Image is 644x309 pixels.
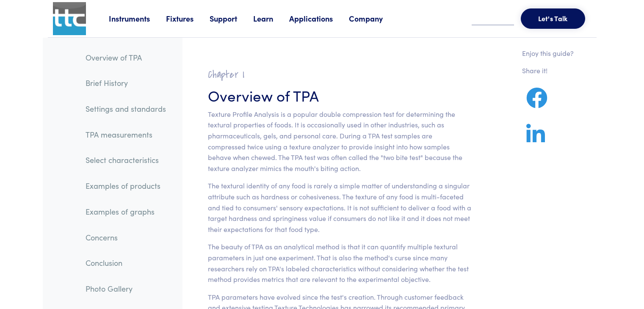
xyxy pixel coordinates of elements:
[253,13,289,24] a: Learn
[349,13,399,24] a: Company
[79,279,173,298] a: Photo Gallery
[522,48,574,59] p: Enjoy this guide?
[208,109,472,174] p: Texture Profile Analysis is a popular double compression test for determining the textural proper...
[208,241,472,284] p: The beauty of TPA as an analytical method is that it can quantify multiple textural parameters in...
[79,150,173,170] a: Select characteristics
[522,65,574,76] p: Share it!
[208,68,472,81] h2: Chapter I
[208,85,472,105] h3: Overview of TPA
[53,2,86,35] img: ttc_logo_1x1_v1.0.png
[109,13,166,24] a: Instruments
[79,73,173,93] a: Brief History
[79,48,173,67] a: Overview of TPA
[79,228,173,247] a: Concerns
[79,253,173,273] a: Conclusion
[522,134,549,144] a: Share on LinkedIn
[166,13,210,24] a: Fixtures
[79,125,173,144] a: TPA measurements
[289,13,349,24] a: Applications
[210,13,253,24] a: Support
[79,176,173,196] a: Examples of products
[521,8,585,29] button: Let's Talk
[208,180,472,235] p: The textural identity of any food is rarely a simple matter of understanding a singular attribute...
[79,99,173,119] a: Settings and standards
[79,202,173,221] a: Examples of graphs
